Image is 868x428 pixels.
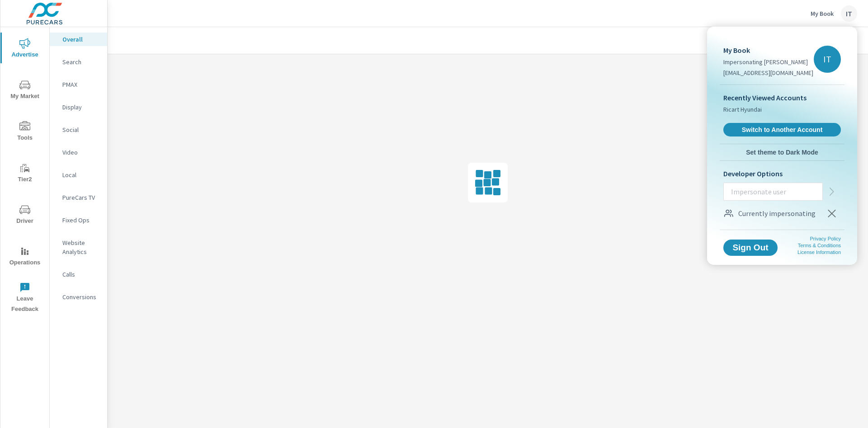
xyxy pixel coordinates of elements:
[723,68,813,77] p: [EMAIL_ADDRESS][DOMAIN_NAME]
[797,249,841,255] a: License Information
[723,105,762,114] span: Ricart Hyundai
[723,240,778,256] button: Sign Out
[723,123,841,136] a: Switch to Another Account
[731,244,770,252] span: Sign Out
[723,148,841,156] span: Set theme to Dark Mode
[810,236,841,241] a: Privacy Policy
[723,92,841,103] p: Recently Viewed Accounts
[723,168,841,179] p: Developer Options
[720,144,844,160] button: Set theme to Dark Mode
[723,45,813,56] p: My Book
[723,57,813,66] p: Impersonating [PERSON_NAME]
[738,208,816,219] p: Currently impersonating
[728,126,836,134] span: Switch to Another Account
[814,46,841,73] div: IT
[724,180,822,203] input: Impersonate user
[798,243,841,248] a: Terms & Conditions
